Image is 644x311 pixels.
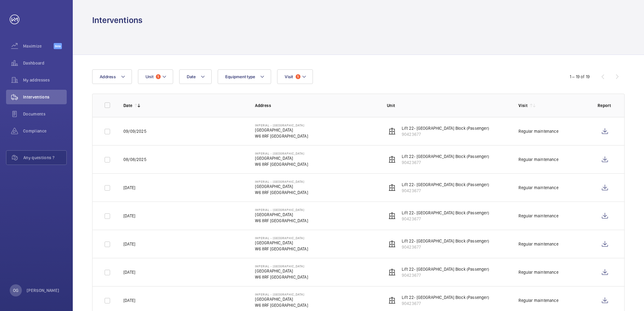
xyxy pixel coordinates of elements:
p: [GEOGRAPHIC_DATA] [255,183,308,189]
p: Visit [518,102,528,109]
div: Regular maintenance [518,241,558,247]
button: Visit1 [277,69,313,84]
span: Date [187,74,196,79]
div: Regular maintenance [518,185,558,191]
p: Imperial - [GEOGRAPHIC_DATA] [255,123,308,127]
p: Imperial - [GEOGRAPHIC_DATA] [255,264,308,268]
img: elevator.svg [388,297,396,304]
span: Unit [146,74,153,79]
p: Imperial - [GEOGRAPHIC_DATA] [255,208,308,212]
p: 08/08/2025 [123,156,146,162]
p: [GEOGRAPHIC_DATA] [255,240,308,246]
span: Dashboard [23,60,67,66]
button: Unit1 [138,69,173,84]
p: Imperial - [GEOGRAPHIC_DATA] [255,180,308,183]
div: Regular maintenance [518,213,558,219]
p: W6 8RF [GEOGRAPHIC_DATA] [255,189,308,196]
p: Address [255,102,377,109]
button: Date [179,69,212,84]
span: 1 [156,74,161,79]
span: 1 [296,74,300,79]
p: 90423677 [402,244,489,250]
p: Lift 22- [GEOGRAPHIC_DATA] Block (Passenger) [402,294,489,300]
p: 90423677 [402,216,489,222]
div: Regular maintenance [518,297,558,303]
p: 90423677 [402,131,489,137]
span: Beta [54,43,62,49]
p: [PERSON_NAME] [27,287,59,293]
p: Imperial - [GEOGRAPHIC_DATA] [255,236,308,240]
p: Unit [387,102,509,109]
span: Interventions [23,94,67,100]
p: W6 8RF [GEOGRAPHIC_DATA] [255,218,308,224]
p: W6 8RF [GEOGRAPHIC_DATA] [255,133,308,139]
p: W6 8RF [GEOGRAPHIC_DATA] [255,274,308,280]
p: [GEOGRAPHIC_DATA] [255,212,308,218]
p: Lift 22- [GEOGRAPHIC_DATA] Block (Passenger) [402,210,489,216]
p: [GEOGRAPHIC_DATA] [255,155,308,161]
p: Report [598,102,612,109]
p: [DATE] [123,213,135,219]
span: Visit [285,74,293,79]
p: [GEOGRAPHIC_DATA] [255,296,308,302]
img: elevator.svg [388,184,396,191]
p: 09/09/2025 [123,128,146,134]
div: Regular maintenance [518,128,558,134]
h1: Interventions [92,15,143,26]
p: W6 8RF [GEOGRAPHIC_DATA] [255,246,308,252]
p: [DATE] [123,269,135,275]
p: Lift 22- [GEOGRAPHIC_DATA] Block (Passenger) [402,125,489,131]
span: Maximize [23,43,54,49]
p: 90423677 [402,272,489,278]
p: 90423677 [402,159,489,166]
img: elevator.svg [388,156,396,163]
p: W6 8RF [GEOGRAPHIC_DATA] [255,161,308,167]
span: Equipment type [225,74,255,79]
p: Lift 22- [GEOGRAPHIC_DATA] Block (Passenger) [402,266,489,272]
span: Address [100,74,116,79]
button: Address [92,69,132,84]
p: W6 8RF [GEOGRAPHIC_DATA] [255,302,308,308]
p: Imperial - [GEOGRAPHIC_DATA] [255,293,308,296]
p: [DATE] [123,297,135,303]
span: Compliance [23,128,67,134]
div: Regular maintenance [518,156,558,162]
p: [DATE] [123,241,135,247]
span: My addresses [23,77,67,83]
p: Lift 22- [GEOGRAPHIC_DATA] Block (Passenger) [402,182,489,188]
p: 90423677 [402,300,489,306]
p: [GEOGRAPHIC_DATA] [255,268,308,274]
p: [GEOGRAPHIC_DATA] [255,127,308,133]
span: Any questions ? [23,155,66,161]
button: Equipment type [218,69,271,84]
img: elevator.svg [388,212,396,219]
p: Lift 22- [GEOGRAPHIC_DATA] Block (Passenger) [402,153,489,159]
div: 1 – 19 of 19 [570,74,590,80]
p: Imperial - [GEOGRAPHIC_DATA] [255,152,308,155]
p: OG [13,287,18,293]
p: Lift 22- [GEOGRAPHIC_DATA] Block (Passenger) [402,238,489,244]
div: Regular maintenance [518,269,558,275]
img: elevator.svg [388,128,396,135]
p: Date [123,102,132,109]
span: Documents [23,111,67,117]
p: [DATE] [123,185,135,191]
img: elevator.svg [388,240,396,248]
img: elevator.svg [388,269,396,276]
p: 90423677 [402,188,489,194]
